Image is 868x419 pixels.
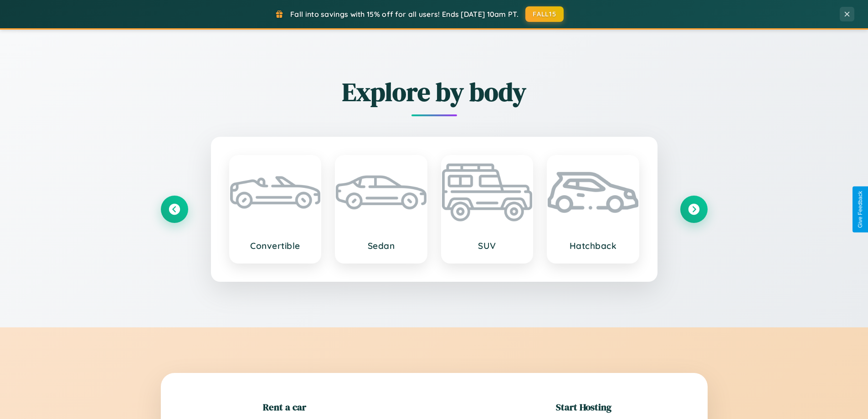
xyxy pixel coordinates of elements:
[290,10,519,19] span: Fall into savings with 15% off for all users! Ends [DATE] 10am PT.
[556,400,611,414] h2: Start Hosting
[161,74,708,109] h2: Explore by body
[557,240,629,251] h3: Hatchback
[857,191,863,228] div: Give Feedback
[525,6,564,22] button: FALL15
[263,400,306,414] h2: Rent a car
[345,240,417,251] h3: Sedan
[451,240,524,251] h3: SUV
[239,240,312,251] h3: Convertible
